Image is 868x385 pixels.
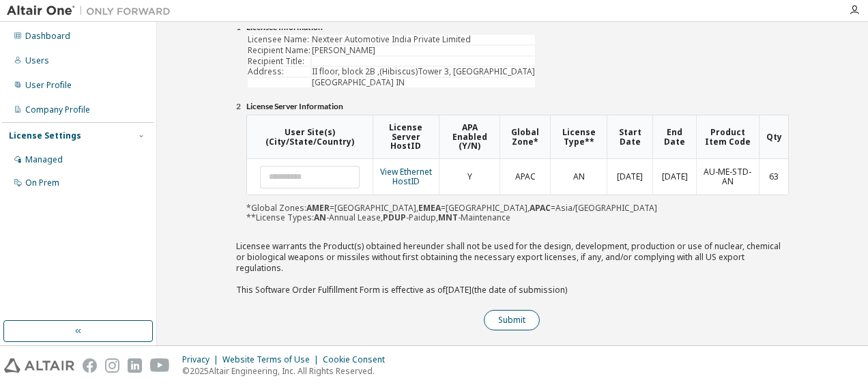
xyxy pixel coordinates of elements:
img: altair_logo.svg [4,358,74,373]
img: facebook.svg [83,358,97,373]
td: Recipient Title: [248,57,310,66]
th: User Site(s) (City/State/Country) [247,115,373,159]
div: On Prem [25,177,59,188]
td: AU-ME-STD-AN [696,159,759,195]
div: User Profile [25,80,72,91]
th: Start Date [607,115,652,159]
td: Recipient Name: [248,46,310,55]
p: © 2025 Altair Engineering, Inc. All Rights Reserved. [182,365,393,377]
td: Address: [248,67,310,76]
td: [DATE] [652,159,696,195]
td: Nexteer Automotive India Private Limited [312,35,535,44]
b: AN [314,212,326,223]
div: License Settings [9,130,81,141]
th: End Date [652,115,696,159]
td: 63 [759,159,788,195]
b: MNT [438,212,458,223]
li: License Server Information [246,102,789,113]
div: Users [25,55,49,66]
th: License Type** [550,115,607,159]
td: Licensee Name: [248,35,310,44]
div: Managed [25,154,63,165]
div: Cookie Consent [323,354,393,365]
img: Altair One [7,4,177,18]
b: PDUP [383,212,406,223]
td: AN [550,159,607,195]
th: Product Item Code [696,115,759,159]
div: *Global Zones: =[GEOGRAPHIC_DATA], =[GEOGRAPHIC_DATA], =Asia/[GEOGRAPHIC_DATA] **License Types: -... [246,115,789,223]
div: Dashboard [25,31,70,42]
th: Global Zone* [500,115,550,159]
button: Submit [484,310,540,330]
div: Privacy [182,354,222,365]
img: youtube.svg [150,358,170,373]
th: License Server HostID [373,115,439,159]
img: instagram.svg [105,358,119,373]
b: APAC [530,202,551,214]
th: Qty [759,115,788,159]
li: Licensee Information [246,23,789,33]
div: Company Profile [25,104,90,115]
td: Y [439,159,500,195]
b: AMER [306,202,330,214]
img: linkedin.svg [128,358,142,373]
b: EMEA [418,202,441,214]
td: [PERSON_NAME] [312,46,535,55]
td: II floor, block 2B ,(Hibiscus)Tower 3, [GEOGRAPHIC_DATA] [312,67,535,76]
td: [GEOGRAPHIC_DATA] IN [312,78,535,87]
td: APAC [500,159,550,195]
div: Website Terms of Use [222,354,323,365]
td: [DATE] [607,159,652,195]
a: View Ethernet HostID [380,166,432,187]
th: APA Enabled (Y/N) [439,115,500,159]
